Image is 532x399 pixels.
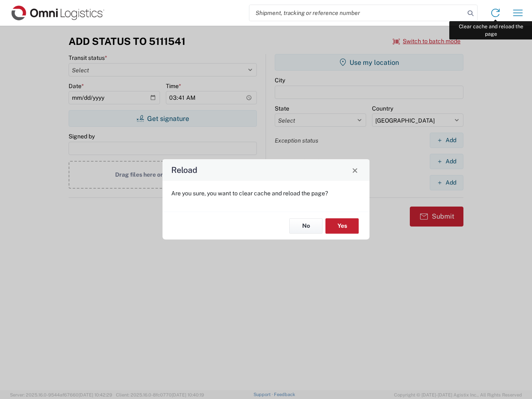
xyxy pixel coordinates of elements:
input: Shipment, tracking or reference number [249,5,465,21]
p: Are you sure, you want to clear cache and reload the page? [171,190,361,197]
button: No [289,218,323,234]
button: Close [349,164,361,176]
h4: Reload [171,164,197,176]
button: Yes [325,218,359,234]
